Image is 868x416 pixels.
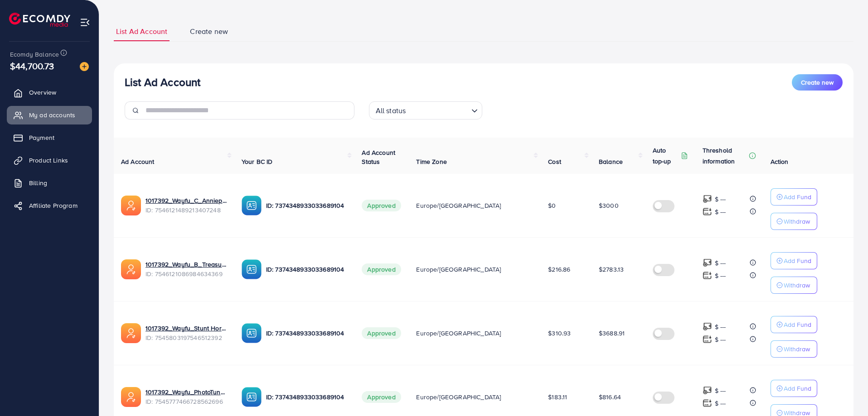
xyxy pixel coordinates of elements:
span: List Ad Account [116,26,167,37]
p: Auto top-up [653,145,679,167]
span: $816.64 [599,392,621,402]
img: ic-ba-acc.ded83a64.svg [242,387,262,407]
button: Add Fund [771,316,817,333]
img: ic-ba-acc.ded83a64.svg [242,196,262,215]
img: top-up amount [703,258,712,268]
p: ID: 7374348933033689104 [266,200,348,211]
p: Add Fund [784,191,811,202]
img: top-up amount [703,398,712,408]
span: Approved [362,263,401,275]
span: Approved [362,391,401,403]
p: $ --- [715,258,726,268]
button: Withdraw [771,277,817,294]
span: $3688.91 [599,329,625,338]
span: Europe/[GEOGRAPHIC_DATA] [416,392,501,402]
span: $216.86 [548,265,570,274]
span: Cost [548,157,561,166]
p: Withdraw [784,344,810,354]
span: Approved [362,327,401,339]
p: $ --- [715,385,726,396]
span: Europe/[GEOGRAPHIC_DATA] [416,201,501,210]
a: Product Links [7,151,92,169]
span: Balance [599,157,623,166]
span: ID: 7545777466728562696 [145,397,227,406]
span: $3000 [599,201,619,210]
button: Withdraw [771,213,817,230]
img: top-up amount [703,386,712,395]
span: $44,700.73 [10,59,54,72]
img: top-up amount [703,335,712,344]
span: Create new [190,26,228,37]
span: Affiliate Program [29,201,78,210]
button: Add Fund [771,252,817,269]
img: ic-ba-acc.ded83a64.svg [242,323,262,343]
button: Add Fund [771,188,817,206]
img: top-up amount [703,322,712,331]
p: Withdraw [784,280,810,291]
a: 1017392_Wayfu_B_Treasurehunt_Android [145,260,227,269]
a: Overview [7,83,92,101]
span: Overview [29,88,56,97]
span: Billing [29,178,47,187]
img: ic-ads-acc.e4c84228.svg [121,323,141,343]
span: $0 [548,201,556,210]
a: Affiliate Program [7,196,92,215]
img: ic-ads-acc.e4c84228.svg [121,259,141,279]
span: Ecomdy Balance [10,50,59,59]
img: menu [80,17,90,28]
span: All status [374,104,408,117]
span: Europe/[GEOGRAPHIC_DATA] [416,265,501,274]
img: ic-ba-acc.ded83a64.svg [242,259,262,279]
p: Add Fund [784,383,811,394]
span: ID: 7546121489213407248 [145,206,227,215]
span: Europe/[GEOGRAPHIC_DATA] [416,329,501,338]
p: Withdraw [784,216,810,227]
div: Search for option [369,101,482,120]
p: ID: 7374348933033689104 [266,264,348,275]
button: Add Fund [771,380,817,397]
span: $2783.13 [599,265,624,274]
a: My ad accounts [7,106,92,124]
span: Ad Account [121,157,155,166]
span: $310.93 [548,329,571,338]
p: ID: 7374348933033689104 [266,328,348,339]
p: $ --- [715,398,726,409]
a: 1017392_Wayfu_C_Anniepranks_Android [145,196,227,205]
span: Your BC ID [242,157,273,166]
img: top-up amount [703,194,712,204]
span: Ad Account Status [362,148,395,166]
img: ic-ads-acc.e4c84228.svg [121,196,141,215]
p: Add Fund [784,255,811,266]
p: $ --- [715,194,726,205]
span: My ad accounts [29,110,75,120]
a: Payment [7,129,92,147]
div: <span class='underline'>1017392_Wayfu_Stunt Horizon: Ride & Flip</span></br>7545803197546512392 [145,324,227,342]
iframe: Chat [829,375,861,409]
img: image [80,62,89,71]
a: Billing [7,174,92,192]
span: Product Links [29,156,68,165]
button: Create new [792,74,843,91]
p: Add Fund [784,319,811,330]
p: ID: 7374348933033689104 [266,392,348,402]
span: $183.11 [548,392,567,402]
a: logo [9,13,70,27]
img: top-up amount [703,271,712,280]
a: 1017392_Wayfu_PhotoTune Video Maker [145,387,227,397]
p: Threshold information [703,145,747,167]
button: Withdraw [771,340,817,358]
p: $ --- [715,270,726,281]
p: $ --- [715,206,726,217]
span: Payment [29,133,54,142]
p: $ --- [715,334,726,345]
span: Approved [362,200,401,211]
input: Search for option [408,102,467,117]
span: ID: 7546121086984634369 [145,269,227,278]
img: ic-ads-acc.e4c84228.svg [121,387,141,407]
span: Action [771,157,789,166]
span: ID: 7545803197546512392 [145,333,227,342]
div: <span class='underline'>1017392_Wayfu_PhotoTune Video Maker</span></br>7545777466728562696 [145,387,227,406]
img: top-up amount [703,207,712,216]
a: 1017392_Wayfu_Stunt Horizon: Ride & Flip [145,324,227,333]
div: <span class='underline'>1017392_Wayfu_C_Anniepranks_Android</span></br>7546121489213407248 [145,196,227,215]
